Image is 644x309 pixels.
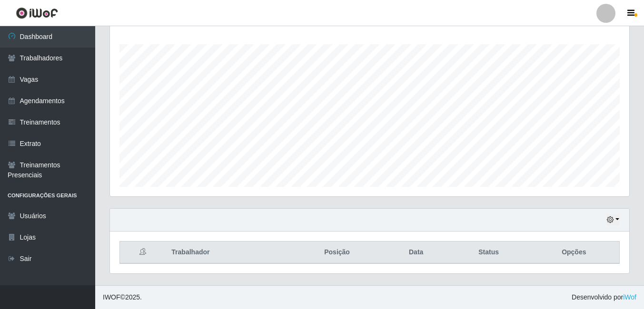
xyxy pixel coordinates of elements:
th: Opções [529,241,620,264]
img: CoreUI Logo [16,7,58,19]
th: Status [449,241,529,264]
th: Posição [290,241,383,264]
span: Desenvolvido por [572,292,636,302]
span: IWOF [103,293,120,301]
th: Trabalhador [166,241,290,264]
th: Data [384,241,449,264]
span: © 2025 . [103,292,142,302]
a: iWof [623,293,636,301]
